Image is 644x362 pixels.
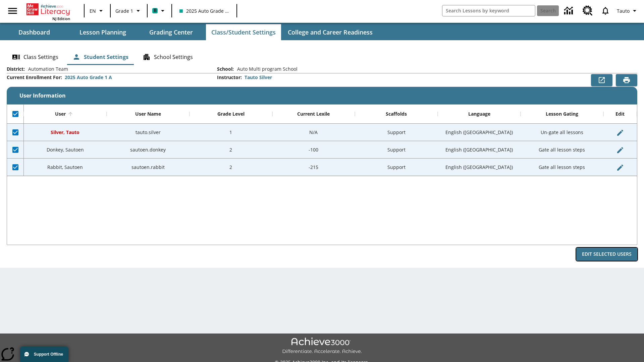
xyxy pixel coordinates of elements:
[617,7,630,14] span: Tauto
[26,3,70,16] a: Home
[190,159,272,176] div: 2
[282,24,378,40] button: College and Career Readiness
[154,6,157,15] span: B
[597,2,614,19] a: Notifications
[52,16,70,21] span: NJ Edition
[591,74,612,86] button: Export to CSV
[107,141,190,159] div: sautoen.donkey
[55,111,66,117] div: User
[386,111,407,117] div: Scaffolds
[190,124,272,141] div: 1
[576,248,637,261] button: Edit Selected Users
[438,124,521,141] div: English (US)
[51,129,79,135] span: Silver, Tauto
[245,74,272,81] div: Tauto Silver
[34,352,63,357] span: Support Offline
[26,2,70,21] div: Home
[107,159,190,176] div: sautoen.rabbit
[47,146,84,153] span: Donkey, Sautoen
[3,1,22,21] button: Open side menu
[438,141,521,159] div: English (US)
[521,159,603,176] div: Gate all lesson steps
[87,5,108,17] button: Language: EN, Select a language
[138,24,205,40] button: Grading Center
[272,124,355,141] div: N/A
[613,143,627,157] button: Edit User
[67,49,134,65] button: Student Settings
[7,66,25,72] h2: District :
[1,24,68,40] button: Dashboard
[135,111,161,117] div: User Name
[19,92,66,99] span: User Information
[560,2,579,20] a: Data Center
[442,5,535,16] input: search field
[150,5,169,17] button: Boost Class color is teal. Change class color
[190,141,272,159] div: 2
[579,2,597,20] a: Resource Center, Will open in new tab
[7,66,637,261] div: User Information
[355,159,438,176] div: Support
[25,66,68,72] span: Automation Team
[7,49,64,65] button: Class Settings
[115,7,133,14] span: Grade 1
[613,161,627,174] button: Edit User
[282,338,362,355] img: Achieve3000 Differentiate Accelerate Achieve
[614,5,641,17] button: Profile/Settings
[613,126,627,139] button: Edit User
[355,124,438,141] div: Support
[206,24,281,40] button: Class/Student Settings
[7,75,62,80] h2: Current Enrollment For :
[137,49,198,65] button: School Settings
[7,49,637,65] div: Class/Student Settings
[20,347,68,362] button: Support Offline
[217,75,242,80] h2: Instructor :
[297,111,330,117] div: Current Lexile
[65,74,112,81] div: 2025 Auto Grade 1 A
[468,111,490,117] div: Language
[47,164,83,170] span: Rabbit, Sautoen
[217,111,245,117] div: Grade Level
[90,7,96,14] span: EN
[179,7,229,14] span: 2025 Auto Grade 1 A
[616,74,637,86] button: Print Preview
[69,24,136,40] button: Lesson Planning
[272,159,355,176] div: -215
[521,124,603,141] div: Un-gate all lessons
[234,66,298,72] span: Auto Multi program School
[546,111,578,117] div: Lesson Gating
[107,124,190,141] div: tauto.silver
[113,5,145,17] button: Grade: Grade 1, Select a grade
[272,141,355,159] div: -100
[521,141,603,159] div: Gate all lesson steps
[355,141,438,159] div: Support
[217,66,234,72] h2: School :
[615,111,625,117] div: Edit
[438,159,521,176] div: English (US)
